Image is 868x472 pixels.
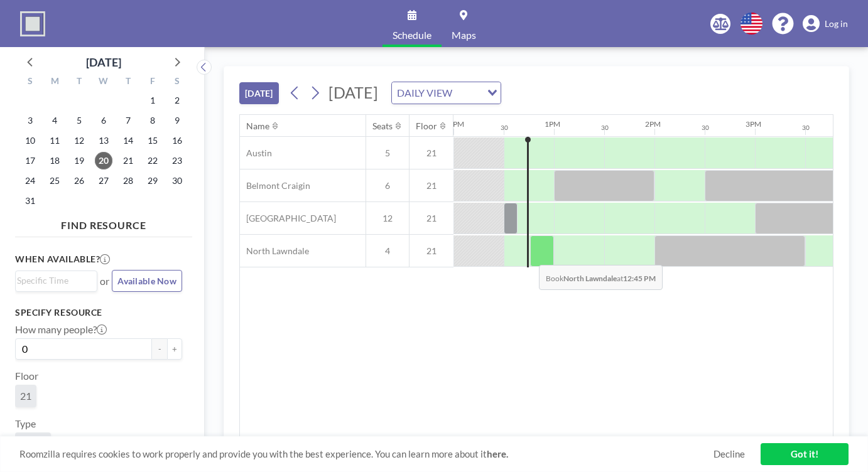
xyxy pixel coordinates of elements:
[21,172,39,190] span: Sunday, August 24, 2025
[452,30,476,40] span: Maps
[15,323,107,336] label: How many people?
[328,83,378,102] span: [DATE]
[15,417,36,430] label: Type
[18,74,43,90] div: S
[366,213,409,224] span: 12
[366,147,409,159] span: 5
[112,270,182,292] button: Available Now
[802,124,810,132] div: 30
[240,213,336,224] span: [GEOGRAPHIC_DATA]
[410,245,453,257] span: 21
[394,85,455,101] span: DAILY VIEW
[70,152,88,169] span: Tuesday, August 19, 2025
[410,180,453,191] span: 21
[545,119,560,129] div: 1PM
[117,276,176,286] span: Available Now
[95,152,112,169] span: Wednesday, August 20, 2025
[144,172,161,190] span: Friday, August 29, 2025
[100,275,109,287] span: or
[119,152,137,169] span: Thursday, August 21, 2025
[15,307,182,318] h3: Specify resource
[168,132,186,149] span: Saturday, August 16, 2025
[15,370,38,382] label: Floor
[539,265,663,290] span: Book at
[366,245,409,257] span: 4
[21,112,39,129] span: Sunday, August 3, 2025
[501,124,508,132] div: 30
[43,74,67,90] div: M
[487,448,508,459] a: here.
[16,271,97,290] div: Search for option
[168,92,186,109] span: Saturday, August 2, 2025
[46,172,63,190] span: Monday, August 25, 2025
[702,124,709,132] div: 30
[563,274,617,283] b: North Lawndale
[167,338,182,360] button: +
[444,119,464,129] div: 12PM
[119,172,137,190] span: Thursday, August 28, 2025
[144,132,161,149] span: Friday, August 15, 2025
[761,443,849,465] a: Got it!
[67,74,92,90] div: T
[240,147,272,159] span: Austin
[392,82,501,104] div: Search for option
[144,152,161,169] span: Friday, August 22, 2025
[46,132,63,149] span: Monday, August 11, 2025
[46,152,63,169] span: Monday, August 18, 2025
[21,192,39,210] span: Sunday, August 31, 2025
[95,132,112,149] span: Wednesday, August 13, 2025
[240,245,309,257] span: North Lawndale
[168,152,186,169] span: Saturday, August 23, 2025
[140,74,165,90] div: F
[366,180,409,191] span: 6
[20,11,45,36] img: organization-logo
[116,74,140,90] div: T
[152,338,167,360] button: -
[15,214,192,232] h4: FIND RESOURCE
[746,119,761,129] div: 3PM
[410,213,453,224] span: 21
[70,132,88,149] span: Tuesday, August 12, 2025
[416,121,437,132] div: Floor
[95,172,112,190] span: Wednesday, August 27, 2025
[240,180,310,191] span: Belmont Craigin
[92,74,116,90] div: W
[144,112,161,129] span: Friday, August 8, 2025
[46,112,63,129] span: Monday, August 4, 2025
[393,30,431,40] span: Schedule
[601,124,609,132] div: 30
[410,147,453,159] span: 21
[21,152,39,169] span: Sunday, August 17, 2025
[70,172,88,190] span: Tuesday, August 26, 2025
[246,121,269,132] div: Name
[168,112,186,129] span: Saturday, August 9, 2025
[21,132,39,149] span: Sunday, August 10, 2025
[86,53,121,71] div: [DATE]
[713,448,745,460] a: Decline
[144,92,161,109] span: Friday, August 1, 2025
[623,274,656,283] b: 12:45 PM
[803,15,848,33] a: Log in
[17,274,90,287] input: Search for option
[119,132,137,149] span: Thursday, August 14, 2025
[645,119,661,129] div: 2PM
[168,172,186,190] span: Saturday, August 30, 2025
[119,112,137,129] span: Thursday, August 7, 2025
[456,85,480,101] input: Search for option
[20,390,31,402] span: 21
[95,112,112,129] span: Wednesday, August 6, 2025
[165,74,189,90] div: S
[19,448,713,460] span: Roomzilla requires cookies to work properly and provide you with the best experience. You can lea...
[372,121,393,132] div: Seats
[239,82,279,104] button: [DATE]
[825,18,848,29] span: Log in
[70,112,88,129] span: Tuesday, August 5, 2025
